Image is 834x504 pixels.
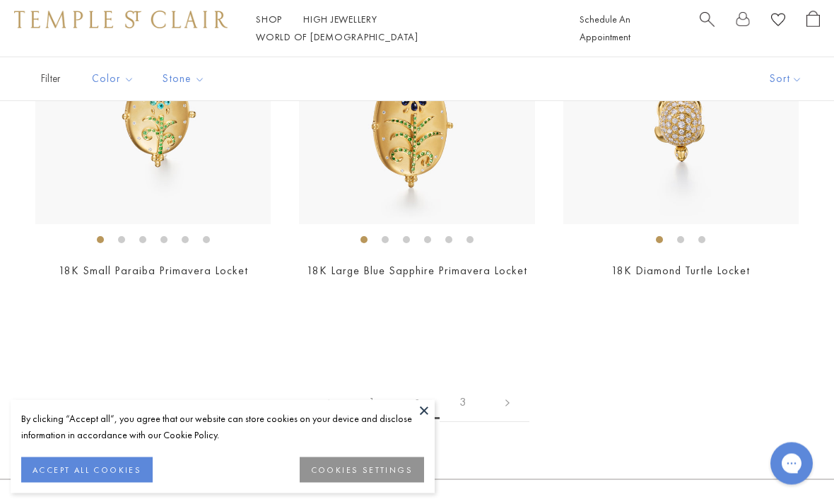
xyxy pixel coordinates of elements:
a: 18K Small Paraiba Primavera Locket [59,264,248,279]
a: 18K Diamond Turtle Locket [611,264,750,279]
img: Temple St. Clair [14,11,228,28]
button: Color [81,63,145,95]
a: View Wishlist [771,11,785,33]
iframe: Gorgias live chat messenger [763,438,820,490]
a: ShopShop [256,13,282,25]
span: Color [85,70,145,88]
a: High JewelleryHigh Jewellery [303,13,377,25]
a: 1 [349,384,395,423]
button: Stone [152,63,216,95]
a: Previous page [305,384,349,423]
nav: Main navigation [256,11,548,46]
a: 18K Large Blue Sapphire Primavera Locket [307,264,527,279]
a: Search [700,11,715,46]
a: Schedule An Appointment [580,13,630,43]
a: Open Shopping Bag [806,11,820,46]
span: Stone [155,70,216,88]
a: World of [DEMOGRAPHIC_DATA]World of [DEMOGRAPHIC_DATA] [256,30,418,43]
button: Show sort by [738,57,834,100]
a: 3 [440,384,486,423]
div: By clicking “Accept all”, you agree that our website can store cookies on your device and disclos... [21,411,424,443]
button: ACCEPT ALL COOKIES [21,457,153,483]
button: COOKIES SETTINGS [300,457,424,483]
a: Next page [486,384,529,423]
span: 2 [395,387,440,420]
